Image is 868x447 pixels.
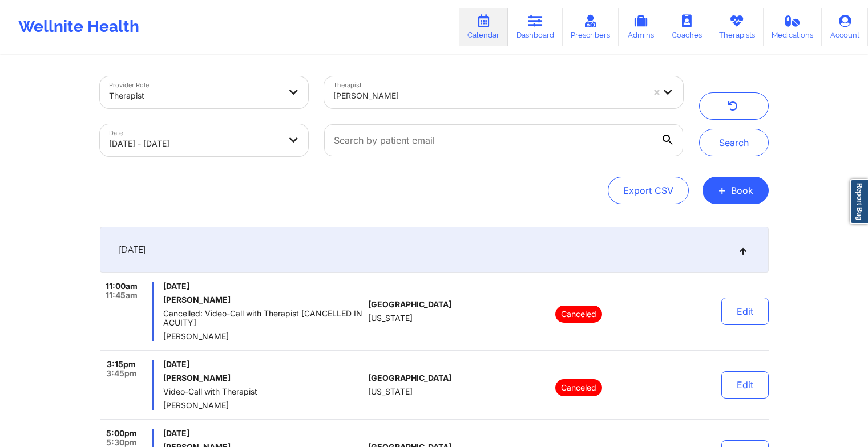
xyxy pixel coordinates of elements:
a: Admins [619,8,663,46]
span: 5:00pm [106,429,137,438]
span: 5:30pm [106,438,137,447]
div: [DATE] - [DATE] [109,131,280,156]
a: Report Bug [850,179,868,224]
span: 11:45am [106,291,138,300]
a: Medications [764,8,822,46]
a: Coaches [663,8,710,46]
span: [PERSON_NAME] [163,332,364,341]
a: Account [822,8,868,46]
p: Canceled [555,306,602,323]
div: Therapist [109,83,280,108]
span: Cancelled: Video-Call with Therapist [CANCELLED IN ACUITY] [163,309,364,327]
span: [PERSON_NAME] [163,401,364,410]
input: Search by patient email [324,124,683,156]
span: + [718,187,726,193]
a: Therapists [710,8,764,46]
span: [US_STATE] [368,387,413,396]
span: [DATE] [163,282,364,291]
span: 3:45pm [106,369,137,378]
span: 3:15pm [107,360,136,369]
a: Prescribers [563,8,619,46]
button: Search [699,129,769,156]
button: Edit [721,371,769,399]
a: Calendar [459,8,508,46]
div: [PERSON_NAME] [333,83,643,108]
span: [GEOGRAPHIC_DATA] [368,300,451,309]
h6: [PERSON_NAME] [163,373,364,383]
span: [US_STATE] [368,314,413,323]
h6: [PERSON_NAME] [163,295,364,304]
p: Canceled [555,379,602,396]
button: +Book [703,177,769,204]
button: Export CSV [608,177,689,204]
span: 11:00am [106,282,138,291]
span: Video-Call with Therapist [163,387,364,396]
button: Edit [721,298,769,325]
span: [DATE] [163,429,364,438]
span: [GEOGRAPHIC_DATA] [368,373,451,383]
span: [DATE] [163,360,364,369]
span: [DATE] [119,244,146,255]
a: Dashboard [508,8,563,46]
